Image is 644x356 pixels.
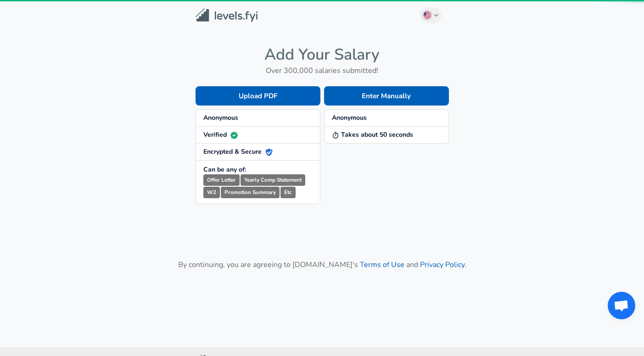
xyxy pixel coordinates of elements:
[332,113,367,122] strong: Anonymous
[241,174,305,186] small: Yearly Comp Statement
[221,187,280,198] small: Promotion Summary
[424,11,431,19] img: English (US)
[203,165,246,174] strong: Can be any of:
[203,130,238,139] strong: Verified
[203,187,220,198] small: W2
[203,147,273,156] strong: Encrypted & Secure
[196,8,258,22] img: Levels.fyi
[420,7,442,23] button: English (US)
[324,86,449,106] button: Enter Manually
[608,292,635,319] div: Open chat
[203,174,240,186] small: Offer Letter
[203,113,238,122] strong: Anonymous
[280,187,296,198] small: Etc
[332,130,413,139] strong: Takes about 50 seconds
[196,45,449,64] h4: Add Your Salary
[196,64,449,77] h6: Over 300,000 salaries submitted!
[196,86,320,106] button: Upload PDF
[360,260,404,270] a: Terms of Use
[420,260,465,270] a: Privacy Policy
